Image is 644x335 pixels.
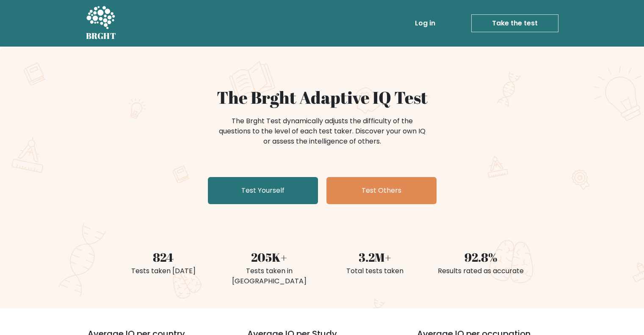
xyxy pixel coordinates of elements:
div: 205K+ [221,248,317,266]
h1: The Brght Adaptive IQ Test [116,87,529,108]
a: Log in [412,15,439,32]
div: Tests taken in [GEOGRAPHIC_DATA] [221,266,317,286]
a: Test Yourself [208,177,318,204]
div: 824 [116,248,211,266]
div: Total tests taken [327,266,423,276]
div: Results rated as accurate [433,266,529,276]
a: BRGHT [86,3,116,43]
a: Take the test [471,14,558,32]
a: Test Others [326,177,437,204]
div: Tests taken [DATE] [116,266,211,276]
div: 3.2M+ [327,248,423,266]
div: 92.8% [433,248,529,266]
div: The Brght Test dynamically adjusts the difficulty of the questions to the level of each test take... [216,116,428,147]
h5: BRGHT [86,31,116,41]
